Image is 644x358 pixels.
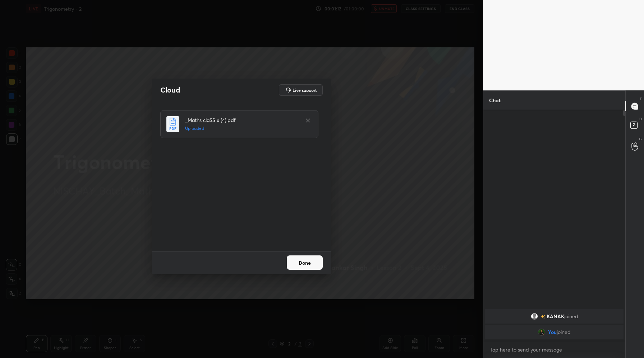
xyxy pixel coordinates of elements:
span: joined [557,329,571,335]
span: joined [564,314,578,319]
h5: Live support [293,88,317,92]
p: D [639,116,642,122]
img: d648a8df70ee45efb8ede890284a0203.jpg [538,329,545,336]
h2: Cloud [160,85,180,95]
h4: _Maths claSS x (4).pdf [185,116,298,124]
h5: Uploaded [185,125,298,132]
button: Done [287,255,323,270]
img: no-rating-badge.077c3623.svg [541,315,545,319]
span: You [548,329,557,335]
p: T [640,96,642,102]
p: Chat [483,91,506,110]
div: grid [483,308,625,341]
p: G [639,136,642,142]
span: KANAK [547,314,564,319]
img: default.png [531,313,538,320]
